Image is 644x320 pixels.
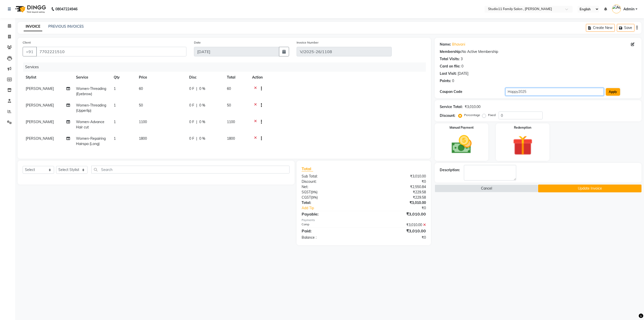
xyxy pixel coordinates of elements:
span: 1 [114,103,116,108]
span: [PERSON_NAME] [26,136,54,141]
div: Payable: [298,211,364,217]
img: _cash.svg [445,133,478,156]
span: 50 [139,103,143,108]
span: 60 [227,86,231,91]
div: Service Total: [440,104,463,110]
span: 60 [139,86,143,91]
span: Admin [623,7,634,12]
span: [PERSON_NAME] [26,86,54,91]
th: Disc [186,72,224,83]
img: logo [13,2,47,16]
span: Women-Threading (Upperlip) [76,103,106,113]
th: Qty [111,72,136,83]
div: Last Visit: [440,71,457,76]
span: 0 F [189,136,194,141]
span: 1 [114,136,116,141]
label: Date [194,40,201,45]
img: _gift.svg [506,133,539,158]
a: INVOICE [24,22,42,31]
span: 1 [114,120,116,124]
div: Total Visits: [440,56,460,62]
div: Points: [440,78,451,84]
button: Update Invoice [538,185,641,192]
div: Coupon Code [440,89,505,94]
span: 1100 [227,120,235,124]
div: ₹0 [364,235,430,240]
span: | [196,136,197,141]
th: Action [249,72,426,83]
span: [PERSON_NAME] [26,120,54,124]
span: 0 F [189,119,194,125]
span: CGST [302,195,311,200]
div: Net: [298,184,364,190]
div: ( ) [298,190,364,195]
button: +91 [23,47,37,56]
div: ₹3,010.00 [364,211,430,217]
span: 1800 [139,136,147,141]
span: 9% [312,190,316,194]
span: SGST [302,190,311,194]
b: 08047224946 [55,2,77,16]
label: Manual Payment [450,125,474,130]
span: 1800 [227,136,235,141]
div: Name: [440,42,451,47]
div: ₹3,010.00 [364,222,430,228]
div: ₹3,010.00 [465,104,480,110]
div: Comp [298,222,364,228]
span: 0 % [199,136,205,141]
label: Client [23,40,31,45]
span: 0 F [189,86,194,91]
span: 50 [227,103,231,108]
a: Add Tip [298,205,375,211]
a: PREVIOUS INVOICES [48,24,84,29]
span: 1 [114,86,116,91]
div: ₹0 [364,179,430,184]
div: Paid: [298,228,364,234]
div: ₹229.58 [364,190,430,195]
span: Women-Repairing Hairspa (Long) [76,136,106,146]
div: ₹3,010.00 [364,200,430,205]
div: ₹2,550.84 [364,184,430,190]
input: Enter Offer / Coupon Code [505,88,604,96]
div: 0 [461,64,463,69]
span: 0 % [199,86,205,91]
span: Women-Threading (Eyebrow) [76,86,106,96]
th: Price [136,72,186,83]
span: 0 F [189,103,194,108]
span: | [196,103,197,108]
div: ₹3,010.00 [364,228,430,234]
span: Total [302,166,313,171]
span: | [196,86,197,91]
th: Total [224,72,249,83]
span: [PERSON_NAME] [26,103,54,108]
div: ₹3,010.00 [364,174,430,179]
span: 0 % [199,119,205,125]
span: Women-Advance Hair cut [76,120,104,129]
span: 0 % [199,103,205,108]
span: 9% [312,195,317,199]
img: Admin [612,5,621,13]
button: Save [617,24,634,32]
th: Service [73,72,111,83]
label: Invoice Number [297,40,318,45]
div: [DATE] [458,71,468,76]
div: 3 [461,56,463,62]
button: Cancel [435,185,538,192]
div: Balance : [298,235,364,240]
div: No Active Membership [440,49,636,54]
a: Bhavani [452,42,465,47]
label: Fixed [488,113,496,117]
div: ₹0 [375,205,430,211]
div: Total: [298,200,364,205]
div: Discount: [298,179,364,184]
input: Search by Name/Mobile/Email/Code [36,47,186,56]
button: Create New [586,24,615,32]
div: Payments [302,218,426,222]
div: Description: [440,167,460,173]
label: Redemption [514,125,531,130]
span: 1100 [139,120,147,124]
button: Apply [606,88,620,96]
label: Percentage [464,113,480,117]
div: Membership: [440,49,462,54]
span: | [196,119,197,125]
